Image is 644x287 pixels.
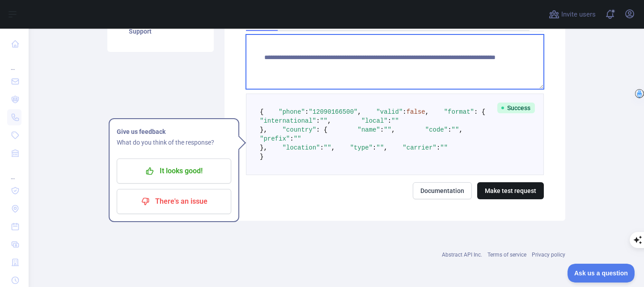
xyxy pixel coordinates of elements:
span: "" [377,144,384,151]
span: "country" [282,126,316,133]
span: : [305,108,309,116]
button: Make test request [477,182,544,199]
span: "valid" [376,108,402,116]
span: "" [452,126,459,133]
span: "location" [282,144,320,151]
span: , [425,108,429,116]
span: : [448,126,451,133]
span: : [290,135,293,142]
div: ... [7,54,21,72]
span: : [320,144,323,151]
span: , [327,117,331,124]
span: , [459,126,462,133]
span: : { [474,108,485,116]
span: , [357,108,361,116]
a: Terms of service [487,252,526,258]
span: "local" [361,117,388,124]
span: : [316,117,320,124]
span: "" [324,144,331,151]
iframe: Toggle Customer Support [568,264,635,283]
p: What do you think of the response? [117,137,231,148]
span: "" [294,135,301,142]
span: , [331,144,335,151]
span: "" [391,117,399,124]
a: Abstract API Inc. [442,252,482,258]
span: : [373,144,376,151]
span: "format" [444,108,474,116]
a: Privacy policy [532,252,565,258]
a: Documentation [413,182,472,199]
span: "carrier" [402,144,436,151]
span: "name" [357,126,380,133]
span: : [436,144,440,151]
button: Invite users [547,7,597,21]
h1: Give us feedback [117,126,231,137]
span: : { [316,126,327,133]
span: }, [260,144,267,151]
span: "code" [425,126,448,133]
span: Success [497,103,535,113]
span: "" [440,144,448,151]
span: "prefix" [260,135,290,142]
span: Invite users [561,9,596,20]
span: "type" [350,144,373,151]
div: ... [7,163,21,181]
span: "phone" [279,108,305,116]
span: , [391,126,395,133]
span: "" [384,126,391,133]
span: : [388,117,391,124]
span: }, [260,126,267,133]
span: : [402,108,406,116]
span: , [384,144,387,151]
span: } [260,153,263,160]
span: : [380,126,384,133]
span: false [407,108,425,116]
span: "international" [260,117,316,124]
a: Support [118,21,203,41]
span: "" [320,117,327,124]
span: "12090166500" [309,108,357,116]
span: { [260,108,263,116]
